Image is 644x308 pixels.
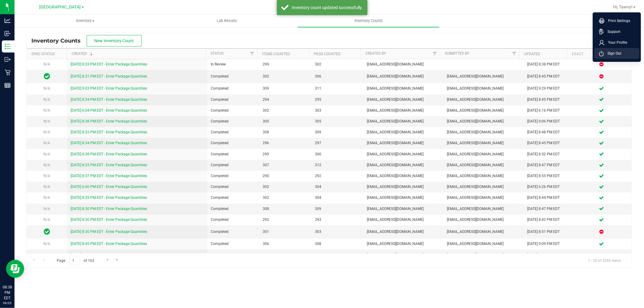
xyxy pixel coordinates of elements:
div: [DATE] 8:52 PM EDT [527,151,568,157]
a: [DATE] 8:34 PM EDT - Enter Package Quantities [71,141,147,145]
span: 306 [263,241,307,247]
span: 302 [263,74,307,79]
span: [EMAIL_ADDRESS][DOMAIN_NAME] [367,119,440,124]
span: N/A [43,207,50,211]
a: Go to the last page [113,256,122,264]
span: Completed [211,173,255,179]
span: 309 [315,129,360,135]
a: [DATE] 8:30 PM EDT - Enter Package Quantities [71,230,147,234]
span: [EMAIL_ADDRESS][DOMAIN_NAME] [447,74,520,79]
p: 08:38 PM EDT [3,284,12,301]
a: [DATE] 6:00 PM EDT - Enter Package Quantities [71,185,147,189]
span: N/A [43,119,50,123]
span: N/A [43,152,50,156]
span: [EMAIL_ADDRESS][DOMAIN_NAME] [367,184,440,190]
span: Hi, Tawny! [613,5,633,9]
span: Completed [211,140,255,146]
span: [EMAIL_ADDRESS][DOMAIN_NAME] [447,108,520,113]
span: [EMAIL_ADDRESS][DOMAIN_NAME] [367,229,440,235]
span: [EMAIL_ADDRESS][DOMAIN_NAME] [367,195,440,201]
a: Filter [430,49,440,59]
span: 302 [315,62,360,67]
span: Completed [211,129,255,135]
div: [DATE] 6:16 PM EDT [527,108,568,113]
span: 305 [263,119,307,124]
span: [EMAIL_ADDRESS][DOMAIN_NAME] [367,206,440,212]
span: N/A [43,130,50,134]
span: Completed [211,195,255,201]
span: 294 [263,97,307,103]
a: Status [210,51,223,56]
div: [DATE] 8:47 PM EDT [527,162,568,168]
span: Completed [211,151,255,157]
a: [DATE] 8:38 PM EDT - Enter Package Quantities [71,152,147,156]
a: [DATE] 8:38 PM EDT - Enter Package Quantities [71,119,147,123]
a: [DATE] 8:37 PM EDT - Enter Package Quantities [71,174,147,178]
a: [DATE] 8:33 PM EDT - Enter Package Quantities [71,62,147,66]
inline-svg: Outbound [5,56,11,62]
a: Submitted By [445,51,469,56]
span: 303 [315,229,360,235]
span: 308 [263,129,307,135]
span: N/A [43,195,50,200]
span: [EMAIL_ADDRESS][DOMAIN_NAME] [447,241,520,247]
span: Completed [211,74,255,79]
span: [EMAIL_ADDRESS][DOMAIN_NAME] [367,62,440,67]
a: [DATE] 9:03 PM EDT - Enter Package Quantities [71,86,147,90]
span: [EMAIL_ADDRESS][DOMAIN_NAME] [447,195,520,201]
span: 302 [263,108,307,113]
span: Completed [211,184,255,190]
a: [DATE] 8:45 PM EDT - Enter Package Quantities [71,242,147,246]
div: [DATE] 9:09 PM EDT [527,241,568,247]
a: [DATE] 8:29 PM EDT - Enter Package Quantities [71,195,147,200]
span: Lab Results [209,18,245,24]
span: Inventory Counts [31,37,87,44]
span: [EMAIL_ADDRESS][DOMAIN_NAME] [367,140,440,146]
span: 1 - 20 of 3245 items [583,256,626,265]
span: Completed [211,162,255,168]
span: [EMAIL_ADDRESS][DOMAIN_NAME] [367,173,440,179]
input: 1 [69,256,80,265]
span: In Review [211,62,255,67]
span: Print Settings [604,18,630,24]
span: N/A [43,108,50,113]
span: 302 [263,184,307,190]
span: 304 [315,184,360,190]
span: [EMAIL_ADDRESS][DOMAIN_NAME] [367,151,440,157]
span: 295 [315,97,360,103]
span: 312 [315,162,360,168]
span: 292 [315,173,360,179]
span: 300 [315,151,360,157]
inline-svg: Inbound [5,30,11,37]
a: [DATE] 8:33 PM EDT - Enter Package Quantities [71,163,147,167]
button: New Inventory Count [87,35,142,46]
inline-svg: Inventory [5,43,11,49]
span: [EMAIL_ADDRESS][DOMAIN_NAME] [367,252,440,258]
span: [EMAIL_ADDRESS][DOMAIN_NAME] [447,252,520,258]
span: 308 [315,241,360,247]
span: 288 [315,252,360,258]
span: 299 [263,151,307,157]
span: N/A [43,163,50,167]
span: N/A [43,62,50,66]
span: 303 [315,108,360,113]
span: [EMAIL_ADDRESS][DOMAIN_NAME] [447,217,520,223]
a: [DATE] 8:30 PM EDT - Enter Package Quantities [71,218,147,222]
span: 299 [263,62,307,67]
span: [EMAIL_ADDRESS][DOMAIN_NAME] [367,217,440,223]
span: [EMAIL_ADDRESS][DOMAIN_NAME] [367,129,440,135]
div: [DATE] 8:48 PM EDT [527,129,568,135]
span: 297 [315,140,360,146]
span: [EMAIL_ADDRESS][DOMAIN_NAME] [367,74,440,79]
a: [DATE] 8:35 PM EDT - Enter Package Quantities [71,252,147,257]
inline-svg: Reports [5,82,11,88]
div: [DATE] 8:50 PM EDT [527,252,568,258]
a: Inventory Counts [298,14,439,27]
a: Sync Status [31,52,55,56]
span: Inventory [15,18,156,24]
span: Inventory Counts [346,18,391,24]
div: [DATE] 8:44 PM EDT [527,195,568,201]
span: 286 [263,252,307,258]
span: [EMAIL_ADDRESS][DOMAIN_NAME] [447,119,520,124]
span: [EMAIL_ADDRESS][DOMAIN_NAME] [447,140,520,146]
